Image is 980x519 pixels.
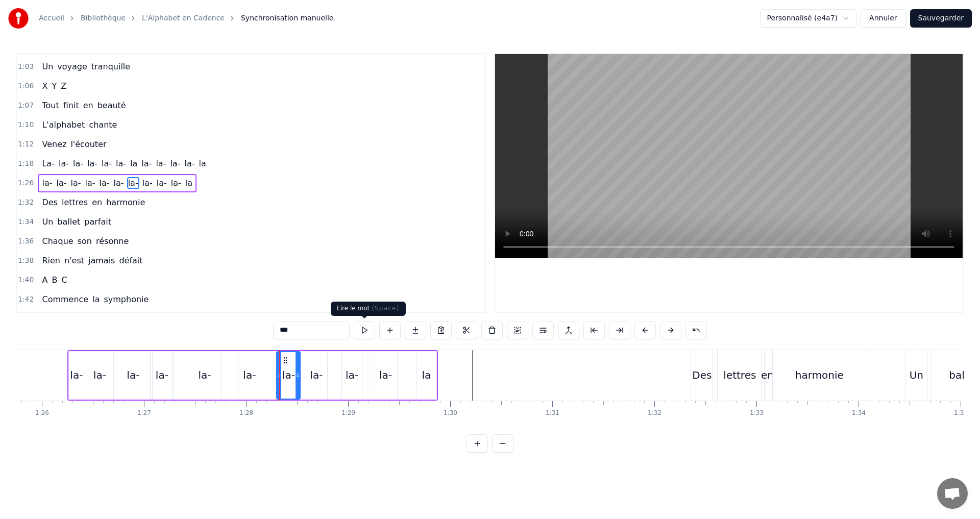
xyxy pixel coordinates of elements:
[115,158,127,169] span: la-
[41,235,74,247] span: Chaque
[18,294,34,305] span: 1:42
[239,409,253,417] div: 1:28
[723,367,756,383] div: lettres
[18,81,34,91] span: 1:06
[372,305,399,312] span: ( Space )
[852,409,866,417] div: 1:34
[954,409,968,417] div: 1:35
[18,62,34,72] span: 1:03
[127,367,139,383] div: la-
[81,13,126,23] a: Bibliothèque
[60,80,67,92] span: Z
[648,409,661,417] div: 1:32
[95,235,130,247] span: résonne
[129,158,138,169] span: la
[77,235,93,247] span: son
[795,367,844,383] div: harmonie
[241,13,334,23] span: Synchronisation manuelle
[282,367,295,383] div: la-
[18,197,34,208] span: 1:32
[444,409,457,417] div: 1:30
[62,100,80,111] span: finit
[141,177,154,189] span: la-
[910,367,923,383] div: Un
[243,367,256,383] div: la-
[72,158,84,169] span: la-
[113,177,125,189] span: la-
[198,158,207,169] span: la
[70,367,83,383] div: la-
[949,367,977,383] div: ballet
[96,100,127,111] span: beauté
[61,196,89,208] span: lettres
[184,177,193,189] span: la
[91,196,103,208] span: en
[155,158,167,169] span: la-
[39,13,333,23] nav: breadcrumb
[346,367,358,383] div: la-
[692,367,712,383] div: Des
[101,158,113,169] span: la-
[331,302,406,316] div: Lire le mot
[82,100,94,111] span: en
[18,275,34,285] span: 1:40
[118,255,143,266] span: défait
[18,159,34,169] span: 1:18
[142,13,225,23] a: L'Alphabet en Cadence
[198,367,211,383] div: la-
[63,255,85,266] span: n'est
[51,80,58,92] span: Y
[156,177,168,189] span: la-
[18,256,34,266] span: 1:38
[91,293,101,305] span: la
[70,177,82,189] span: la-
[39,13,64,23] a: Accueil
[8,8,29,29] img: youka
[18,120,34,130] span: 1:10
[341,409,355,417] div: 1:29
[60,274,68,286] span: C
[18,236,34,246] span: 1:36
[35,409,49,417] div: 1:26
[51,274,58,286] span: B
[127,177,139,189] span: la-
[546,409,559,417] div: 1:31
[55,177,67,189] span: la-
[56,61,88,72] span: voyage
[169,158,181,169] span: la-
[750,409,764,417] div: 1:33
[140,158,153,169] span: la-
[41,100,60,111] span: Tout
[56,216,81,228] span: ballet
[103,293,150,305] span: symphonie
[41,196,59,208] span: Des
[18,178,34,188] span: 1:26
[41,293,89,305] span: Commence
[18,101,34,111] span: 1:07
[910,9,972,28] button: Sauvegarder
[18,217,34,227] span: 1:34
[83,216,112,228] span: parfait
[41,61,54,72] span: Un
[422,367,431,383] div: la
[310,367,323,383] div: la-
[41,177,53,189] span: la-
[41,158,56,169] span: La-
[41,274,48,286] span: A
[761,367,774,383] div: en
[41,216,54,228] span: Un
[86,158,99,169] span: la-
[105,196,146,208] span: harmonie
[99,177,111,189] span: la-
[861,9,905,28] button: Annuler
[18,139,34,150] span: 1:12
[41,80,48,92] span: X
[87,255,116,266] span: jamais
[170,177,182,189] span: la-
[137,409,151,417] div: 1:27
[379,367,392,383] div: la-
[84,177,96,189] span: la-
[41,255,61,266] span: Rien
[183,158,195,169] span: la-
[41,138,67,150] span: Venez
